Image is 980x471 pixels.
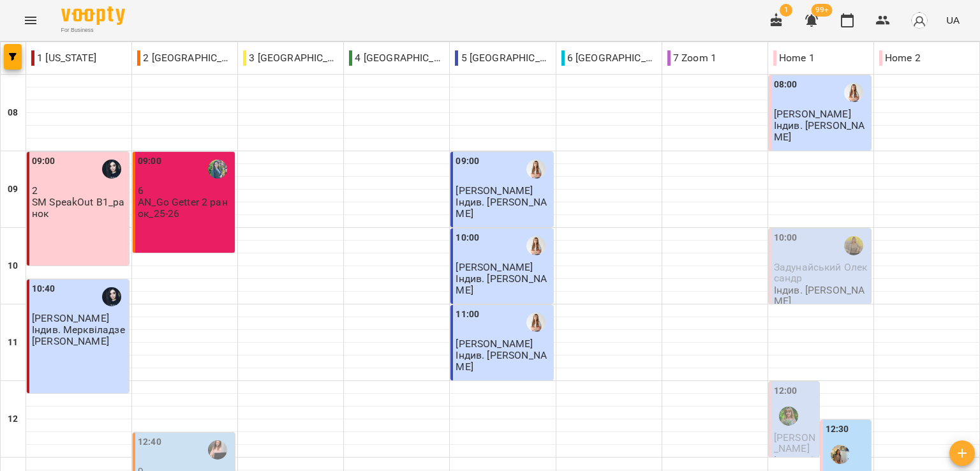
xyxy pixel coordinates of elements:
[879,50,921,66] p: Home 2
[456,273,550,295] p: Індив. [PERSON_NAME]
[774,120,868,142] p: Індив. [PERSON_NAME]
[102,287,121,306] img: Мерквіладзе Саломе Теймуразівна
[456,197,550,219] p: Індив. [PERSON_NAME]
[780,4,792,17] span: 1
[456,184,533,197] span: [PERSON_NAME]
[774,78,798,92] label: 08:00
[526,236,546,255] img: Михно Віта Олександрівна
[831,445,850,464] img: Шевчук Аліна Олегівна
[455,50,550,66] p: 5 [GEOGRAPHIC_DATA]
[774,108,851,120] span: [PERSON_NAME]
[456,308,479,322] label: 11:00
[774,285,868,307] p: Індив. [PERSON_NAME]
[8,412,18,426] h6: 12
[138,435,161,449] label: 12:40
[243,50,338,66] p: 3 [GEOGRAPHIC_DATA]
[137,50,232,66] p: 2 [GEOGRAPHIC_DATA]
[561,50,657,66] p: 6 [GEOGRAPHIC_DATA]
[8,106,18,120] h6: 08
[456,231,479,245] label: 10:00
[949,440,975,466] button: Створити урок
[32,282,56,296] label: 10:40
[844,83,863,102] img: Михно Віта Олександрівна
[774,431,815,454] span: [PERSON_NAME]
[774,261,868,284] span: Задунайський Олександр
[61,26,125,34] span: For Business
[61,6,125,25] img: Voopty Logo
[15,5,46,36] button: Menu
[774,231,798,245] label: 10:00
[8,183,18,197] h6: 09
[32,324,126,347] p: Індив. Мерквіладзе [PERSON_NAME]
[8,336,18,350] h6: 11
[526,313,546,332] img: Михно Віта Олександрівна
[102,160,121,179] img: Мерквіладзе Саломе Теймуразівна
[941,8,965,32] button: UA
[774,384,798,398] label: 12:00
[826,422,849,437] label: 12:30
[138,197,232,219] p: AN_Go Getter 2 ранок_25-26
[138,154,161,168] label: 09:00
[208,160,227,179] img: Нетеса Альона Станіславівна
[32,312,109,324] span: [PERSON_NAME]
[844,236,863,255] img: Бринько Анастасія Сергіївна
[456,338,533,350] span: [PERSON_NAME]
[456,261,533,273] span: [PERSON_NAME]
[32,154,56,168] label: 09:00
[138,185,232,196] p: 6
[773,50,815,66] p: Home 1
[31,50,96,66] p: 1 [US_STATE]
[32,185,126,196] p: 2
[812,4,833,17] span: 99+
[32,197,126,219] p: SM SpeakOut B1_ранок
[208,440,227,460] img: Коляда Юлія Алішерівна
[456,350,550,372] p: Індив. [PERSON_NAME]
[779,407,798,426] img: Дворова Ксенія Василівна
[946,13,960,27] span: UA
[8,259,18,273] h6: 10
[526,160,546,179] img: Михно Віта Олександрівна
[349,50,444,66] p: 4 [GEOGRAPHIC_DATA]
[667,50,716,66] p: 7 Zoom 1
[456,154,479,168] label: 09:00
[910,11,928,29] img: avatar_s.png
